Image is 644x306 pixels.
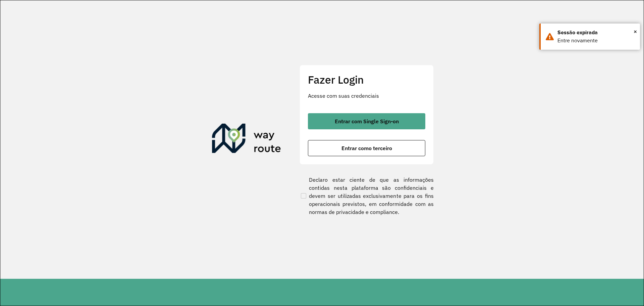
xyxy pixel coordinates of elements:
img: Roteirizador AmbevTech [212,124,281,156]
p: Acesse com suas credenciais [308,92,425,100]
button: button [308,113,425,129]
div: Sessão expirada [557,29,635,37]
label: Declaro estar ciente de que as informações contidas nesta plataforma são confidenciais e devem se... [300,176,434,216]
span: Entrar com Single Sign-on [335,119,399,124]
span: Entrar como terceiro [341,145,392,151]
div: Entre novamente [557,37,635,45]
span: × [634,27,637,37]
h2: Fazer Login [308,73,425,86]
button: button [308,140,425,156]
button: Close [634,27,637,37]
